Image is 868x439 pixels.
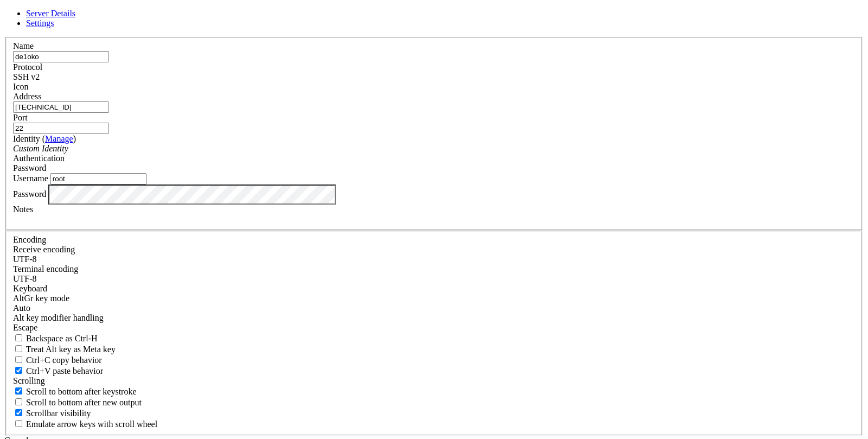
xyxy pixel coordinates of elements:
label: Password [13,189,46,199]
span: Ctrl+C copy behavior [26,355,102,365]
a: Manage [45,134,73,143]
span: Scrollbar visibility [26,409,91,418]
div: Auto [13,303,855,313]
div: Password [13,163,855,173]
div: Custom Identity [13,144,855,154]
span: Scroll to bottom after keystroke [26,387,137,396]
span: Ctrl+V paste behavior [26,366,103,376]
a: Server Details [26,9,75,18]
label: Authentication [13,154,65,163]
span: SSH v2 [13,72,40,81]
span: Scroll to bottom after new output [26,398,142,407]
label: The default terminal encoding. ISO-2022 enables character map translations (like graphics maps). ... [13,264,78,273]
span: UTF-8 [13,255,37,264]
input: Login Username [50,173,146,184]
label: Whether the Alt key acts as a Meta key or as a distinct Alt key. [13,345,116,354]
span: Password [13,163,46,173]
span: Emulate arrow keys with scroll wheel [26,419,157,429]
input: Scrollbar visibility [15,409,22,416]
input: Host Name or IP [13,101,109,113]
input: Scroll to bottom after keystroke [15,387,22,395]
input: Emulate arrow keys with scroll wheel [15,420,22,427]
label: Identity [13,134,76,143]
label: Whether to scroll to the bottom on any keystroke. [13,387,137,396]
div: UTF-8 [13,274,855,284]
input: Backspace as Ctrl-H [15,334,22,341]
label: Ctrl-C copies if true, send ^C to host if false. Ctrl-Shift-C sends ^C to host if true, copies if... [13,355,102,365]
label: When using the alternative screen buffer, and DECCKM (Application Cursor Keys) is active, mouse w... [13,419,157,429]
input: Ctrl+C copy behavior [15,356,22,363]
label: If true, the backspace should send BS ('\x08', aka ^H). Otherwise the backspace key should send '... [13,334,98,343]
label: Keyboard [13,284,47,293]
label: The vertical scrollbar mode. [13,409,91,418]
label: Address [13,92,41,101]
span: Auto [13,303,30,313]
label: Set the expected encoding for data received from the host. If the encodings do not match, visual ... [13,245,75,254]
label: Username [13,174,48,183]
input: Server Name [13,51,109,62]
span: ( ) [42,134,76,143]
label: Scrolling [13,376,45,385]
input: Ctrl+V paste behavior [15,367,22,374]
input: Port Number [13,123,109,134]
div: SSH v2 [13,72,855,82]
i: Custom Identity [13,144,68,153]
label: Scroll to bottom after new output. [13,398,142,407]
label: Protocol [13,62,42,72]
a: Settings [26,18,54,28]
input: Treat Alt key as Meta key [15,345,22,352]
span: Treat Alt key as Meta key [26,345,116,354]
div: Escape [13,323,855,333]
label: Controls how the Alt key is handled. Escape: Send an ESC prefix. 8-Bit: Add 128 to the typed char... [13,313,104,322]
label: Icon [13,82,28,91]
span: Backspace as Ctrl-H [26,334,98,343]
label: Ctrl+V pastes if true, sends ^V to host if false. Ctrl+Shift+V sends ^V to host if true, pastes i... [13,366,103,376]
label: Notes [13,205,33,214]
label: Set the expected encoding for data received from the host. If the encodings do not match, visual ... [13,294,69,303]
label: Name [13,41,34,50]
div: UTF-8 [13,255,855,264]
label: Encoding [13,235,46,244]
span: UTF-8 [13,274,37,283]
input: Scroll to bottom after new output [15,398,22,405]
span: Escape [13,323,37,332]
label: Port [13,113,28,122]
